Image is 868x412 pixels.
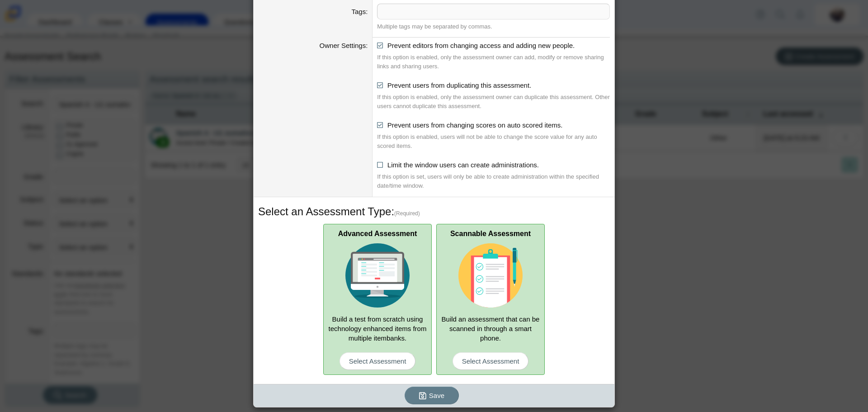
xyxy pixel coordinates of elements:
b: Scannable Assessment [450,230,531,237]
span: Save [429,392,444,399]
label: Owner Settings [320,42,368,49]
b: Advanced Assessment [338,230,417,237]
span: (Required) [394,210,420,218]
img: type-advanced.svg [345,243,410,308]
div: Build a test from scratch using technology enhanced items from multiple itembanks. [323,224,432,375]
span: Prevent users from duplicating this assessment. [387,81,531,89]
tags: ​ [377,4,610,19]
label: Tags [351,8,368,15]
img: type-scannable.svg [458,243,523,308]
span: Limit the window users can create administrations. [387,161,539,169]
h3: Select an Assessment Type: [258,204,610,219]
span: Prevent editors from changing access and adding new people. [387,42,575,49]
span: Select Assessment [453,352,529,370]
div: If this option is enabled, users will not be able to change the score value for any auto scored i... [377,133,610,150]
span: Prevent users from changing scores on auto scored items. [387,121,563,129]
div: Multiple tags may be separated by commas. [377,22,610,31]
div: If this option is enabled, only the assessment owner can add, modify or remove sharing links and ... [377,53,610,71]
button: Save [405,387,459,404]
div: If this option is enabled, only the assessment owner can duplicate this assessment. Other users c... [377,93,610,110]
div: If this option is set, users will only be able to create administration within the specified date... [377,172,610,190]
div: Build an assessment that can be scanned in through a smart phone. [436,224,545,375]
span: Select Assessment [340,352,416,370]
